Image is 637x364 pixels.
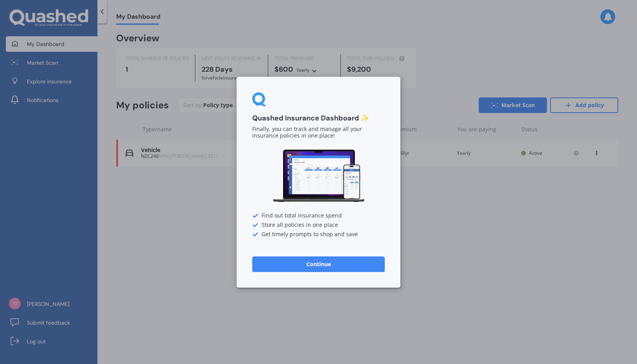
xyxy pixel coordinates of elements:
div: Get timely prompts to shop and save [252,231,385,237]
h3: Quashed Insurance Dashboard ✨ [252,114,385,123]
div: Store all policies in one place [252,222,385,228]
button: Continue [252,256,385,272]
p: Finally, you can track and manage all your insurance policies in one place! [252,126,385,139]
img: Dashboard [272,148,365,203]
div: Find out total insurance spend [252,212,385,219]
